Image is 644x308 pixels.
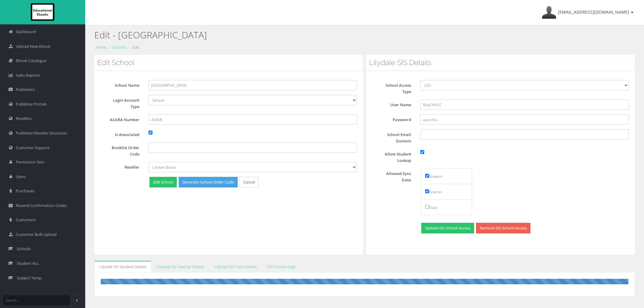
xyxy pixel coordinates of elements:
label: School Name [100,80,144,89]
label: Is Associated [100,129,144,138]
li: Teacher [420,184,472,200]
span: Purchases [16,188,34,194]
span: Schools [17,246,31,252]
a: Generate School Order Code [179,177,238,187]
label: ACARA Number [100,114,144,123]
span: [EMAIL_ADDRESS][DOMAIN_NAME] [558,9,629,15]
li: Class [420,199,472,215]
span: Publishers [16,87,35,93]
label: Allowed Sync Data [372,168,416,183]
label: Password [372,114,416,123]
a: Lilydale SIS Class Details [210,261,262,273]
span: Customer Bulk Upload [16,232,57,237]
h3: Edit School [97,59,360,67]
span: Publisher Portals [16,101,47,107]
a: Remove SIS School Access [476,223,530,233]
span: Dashboard [16,29,36,35]
label: School Access Type [372,80,416,95]
span: Customer Support [16,145,50,151]
span: Upload New Ebook [16,44,51,49]
span: Ebook Catalogue [16,58,47,64]
span: Sales Reports [16,72,40,78]
span: Users [16,174,26,180]
a: Lilydale SIS Teacher Details [152,261,209,273]
label: Login Account Type [100,95,144,110]
button: Edit School [149,177,177,187]
input: Search... [3,295,70,305]
label: Allow Student Lookup [372,149,416,164]
span: Publisher/Reseller Discounts [16,130,67,136]
span: Permission Sets [16,159,44,165]
a: Schools [112,44,126,50]
label: Reseller [100,162,144,170]
label: User Name [372,100,416,108]
span: Resend Confirmation Codes [16,203,67,208]
a: Cancel [240,177,259,187]
li: Student [420,168,472,184]
a: Home [96,44,106,50]
h3: Lilydale SIS Details [369,59,632,67]
label: School Email Domain [372,129,416,144]
span: Subject Temp. [17,275,42,281]
img: Avatar [542,5,556,20]
button: Update SIS School Access [421,223,474,233]
a: SIS Process logs [262,261,300,273]
span: Student Acc. [17,261,39,266]
li: Edit [127,44,139,51]
label: Booklist Order Code [100,142,144,157]
h2: Edit - [GEOGRAPHIC_DATA] [94,30,635,40]
span: Resellers [16,116,32,121]
span: Customers [16,217,36,223]
a: Lilydale SIS Student Details [94,261,151,273]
